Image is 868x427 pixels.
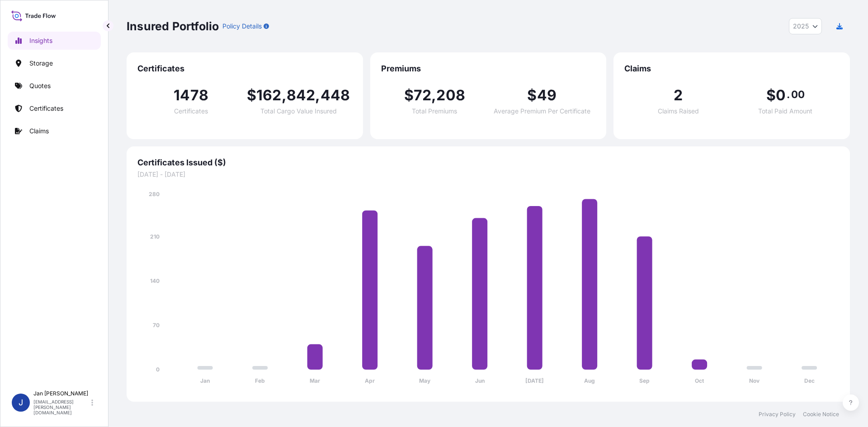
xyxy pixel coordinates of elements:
[29,59,53,68] p: Storage
[153,322,160,328] tspan: 70
[150,277,160,284] tspan: 140
[150,233,160,240] tspan: 210
[156,366,160,373] tspan: 0
[137,157,839,168] span: Certificates Issued ($)
[419,377,431,384] tspan: May
[793,22,809,31] span: 2025
[527,88,537,103] span: $
[29,81,51,90] p: Quotes
[789,18,822,34] button: Year Selector
[127,19,219,33] p: Insured Portfolio
[414,88,431,103] span: 72
[137,63,352,74] span: Certificates
[321,88,350,103] span: 448
[803,411,839,418] a: Cookie Notice
[404,88,414,103] span: $
[137,170,839,179] span: [DATE] - [DATE]
[256,88,282,103] span: 162
[365,377,375,384] tspan: Apr
[525,377,544,384] tspan: [DATE]
[494,108,590,114] span: Average Premium Per Certificate
[29,127,49,136] p: Claims
[674,88,683,103] span: 2
[19,398,23,407] span: J
[247,88,256,103] span: $
[412,108,457,114] span: Total Premiums
[749,377,760,384] tspan: Nov
[431,88,436,103] span: ,
[260,108,337,114] span: Total Cargo Value Insured
[658,108,699,114] span: Claims Raised
[255,377,265,384] tspan: Feb
[537,88,557,103] span: 49
[584,377,595,384] tspan: Aug
[759,411,796,418] a: Privacy Policy
[381,63,596,74] span: Premiums
[29,36,52,45] p: Insights
[287,88,316,103] span: 842
[804,377,815,384] tspan: Dec
[8,32,101,50] a: Insights
[29,104,63,113] p: Certificates
[776,88,786,103] span: 0
[787,91,790,98] span: .
[282,88,287,103] span: ,
[8,99,101,117] a: Certificates
[200,377,210,384] tspan: Jan
[8,77,101,95] a: Quotes
[174,108,208,114] span: Certificates
[33,399,90,415] p: [EMAIL_ADDRESS][PERSON_NAME][DOMAIN_NAME]
[174,88,208,103] span: 1478
[766,88,776,103] span: $
[475,377,485,384] tspan: Jun
[315,88,320,103] span: ,
[758,108,812,114] span: Total Paid Amount
[436,88,465,103] span: 208
[222,22,262,31] p: Policy Details
[310,377,320,384] tspan: Mar
[791,91,805,98] span: 00
[8,54,101,72] a: Storage
[8,122,101,140] a: Claims
[695,377,704,384] tspan: Oct
[639,377,650,384] tspan: Sep
[149,191,160,197] tspan: 280
[33,390,90,397] p: Jan [PERSON_NAME]
[624,63,839,74] span: Claims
